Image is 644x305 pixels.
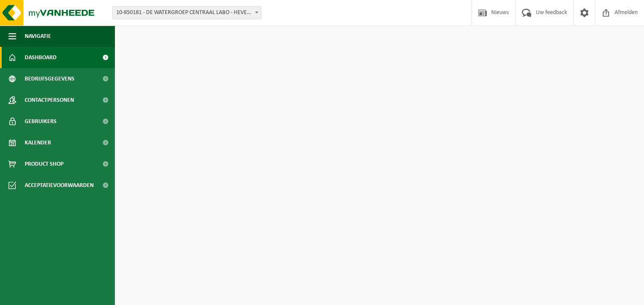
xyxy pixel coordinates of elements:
span: Navigatie [25,26,51,47]
span: Dashboard [25,47,57,68]
span: Contactpersonen [25,89,74,111]
span: Bedrijfsgegevens [25,68,74,89]
span: Acceptatievoorwaarden [25,175,94,196]
span: Kalender [25,132,51,153]
span: Gebruikers [25,111,57,132]
span: Product Shop [25,153,63,175]
span: 10-850181 - DE WATERGROEP CENTRAAL LABO - HEVERLEE [113,7,261,19]
span: 10-850181 - DE WATERGROEP CENTRAAL LABO - HEVERLEE [112,6,261,19]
